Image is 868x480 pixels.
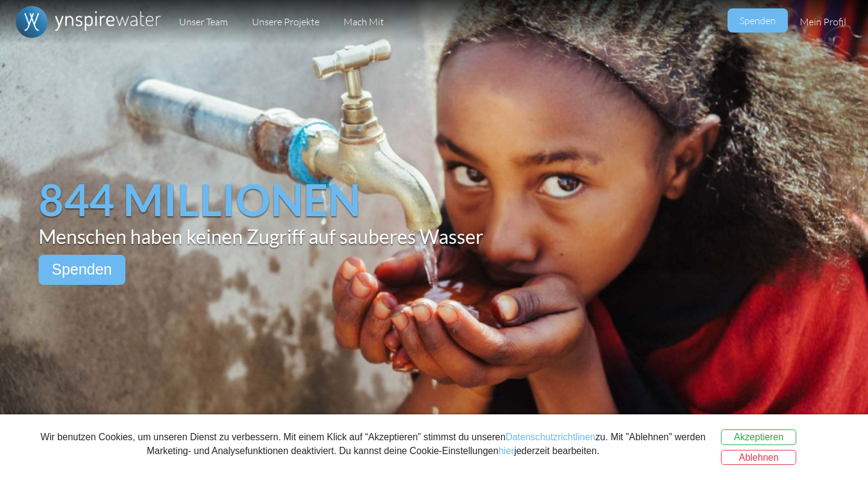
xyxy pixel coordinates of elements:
[721,450,796,466] button: Ablehnen
[721,429,796,445] button: Akzeptieren
[39,173,360,225] span: 844 MILLIONEN
[39,255,125,285] a: Spenden
[728,8,788,33] a: Spenden
[39,225,868,248] span: Menschen haben keinen Zugriff auf sauberes Wasser
[498,446,514,456] a: hier
[506,432,596,442] a: Datenschutzrichtlinen
[37,430,708,458] div: Wir benutzen Cookies, um unseren Dienst zu verbessern. Mit einem Klick auf “Akzeptieren” stimmst ...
